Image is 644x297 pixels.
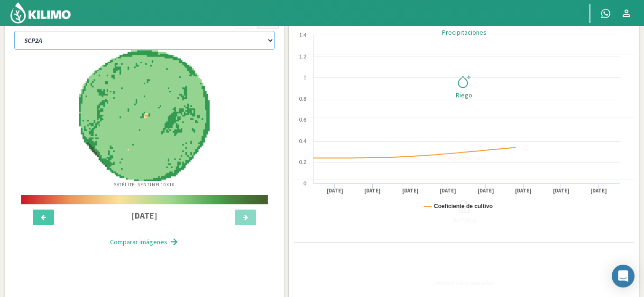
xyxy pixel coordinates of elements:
text: 0.4 [299,138,306,144]
div: Open Intercom Messenger [612,265,635,287]
text: 0.8 [299,96,306,102]
text: [DATE] [402,187,419,194]
div: BH Tabla [296,217,632,223]
text: 1 [304,75,306,80]
img: bc67bff8-695a-4ba5-8ff8-624d45f08d9d_-_sentinel_-_2025-08-08.png [79,50,210,181]
text: 0 [304,181,306,186]
span: 10X10 [161,182,175,188]
div: Precipitaciones [296,29,632,36]
text: [DATE] [327,187,343,194]
img: scale [21,195,268,204]
div: Temporadas pasadas [296,279,632,286]
text: Coeficiente de cultivo [434,203,493,210]
text: [DATE] [440,187,456,194]
text: [DATE] [478,187,494,194]
text: 1.2 [299,54,306,59]
h4: [DATE] [79,211,210,220]
img: Kilimo [9,1,72,24]
text: 0.6 [299,117,306,123]
text: [DATE] [553,187,570,194]
text: 0.2 [299,159,306,165]
text: [DATE] [590,187,607,194]
p: Satélite: Sentinel [114,181,175,188]
text: 1.4 [299,32,306,38]
button: Comparar imágenes [101,232,188,251]
text: [DATE] [364,187,381,194]
text: [DATE] [515,187,532,194]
